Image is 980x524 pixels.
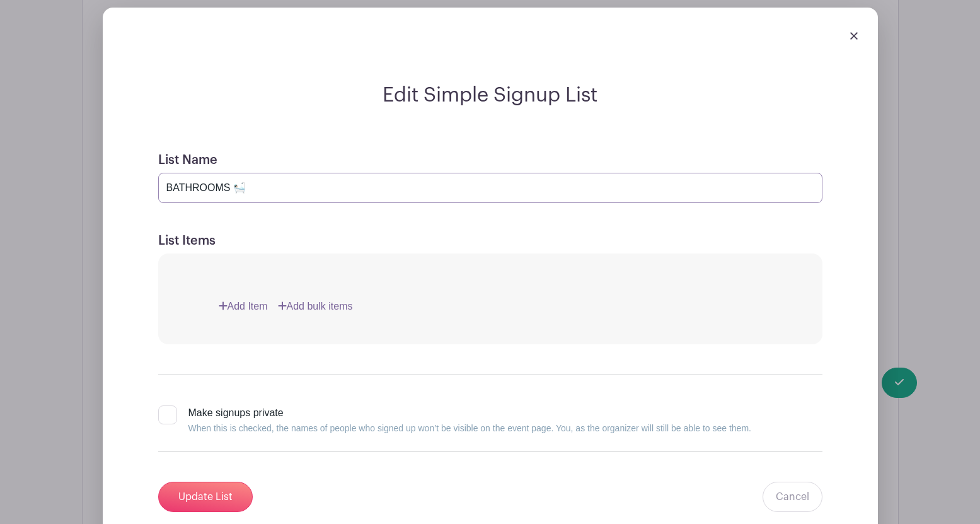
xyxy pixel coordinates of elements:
[158,233,822,248] h5: List Items
[158,482,253,512] input: Update List
[158,153,217,168] label: List Name
[143,83,838,107] h2: Edit Simple Signup List
[850,32,858,40] img: close_button-5f87c8562297e5c2d7936805f587ecaba9071eb48480494691a3f1689db116b3.svg
[188,423,751,433] small: When this is checked, the names of people who signed up won’t be visible on the event page. You, ...
[763,482,822,512] a: Cancel
[278,299,353,314] a: Add bulk items
[158,173,822,203] input: e.g. Things or volunteers we need for the event
[219,299,268,314] a: Add Item
[188,405,751,436] div: Make signups private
